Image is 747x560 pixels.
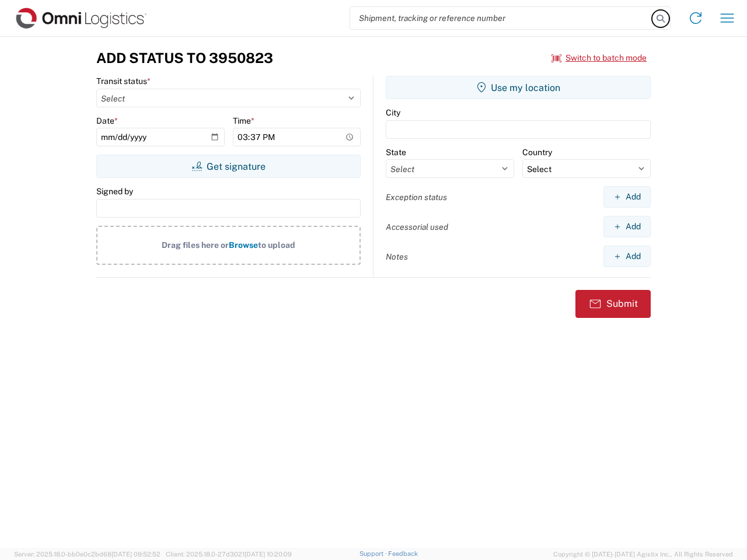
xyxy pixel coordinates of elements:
[111,551,160,558] span: [DATE] 09:52:52
[388,550,418,557] a: Feedback
[386,107,400,118] label: City
[166,551,292,558] span: Client: 2025.18.0-27d3021
[96,50,273,66] h3: Add Status to 3950823
[386,251,408,262] label: Notes
[162,240,229,250] span: Drag files here or
[603,246,651,267] button: Add
[386,222,448,232] label: Accessorial used
[96,76,151,86] label: Transit status
[14,551,160,558] span: Server: 2025.18.0-bb0e0c2bd68
[386,76,651,99] button: Use my location
[359,550,389,557] a: Support
[553,549,733,559] span: Copyright © [DATE]-[DATE] Agistix Inc., All Rights Reserved
[551,48,647,68] button: Switch to batch mode
[96,116,118,126] label: Date
[350,7,652,29] input: Shipment, tracking or reference number
[258,240,295,250] span: to upload
[386,192,447,202] label: Exception status
[603,186,651,208] button: Add
[96,186,133,197] label: Signed by
[603,216,651,237] button: Add
[522,147,552,157] label: Country
[233,116,254,126] label: Time
[575,290,651,318] button: Submit
[96,155,361,178] button: Get signature
[229,240,258,250] span: Browse
[386,147,406,157] label: State
[245,551,292,558] span: [DATE] 10:20:09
